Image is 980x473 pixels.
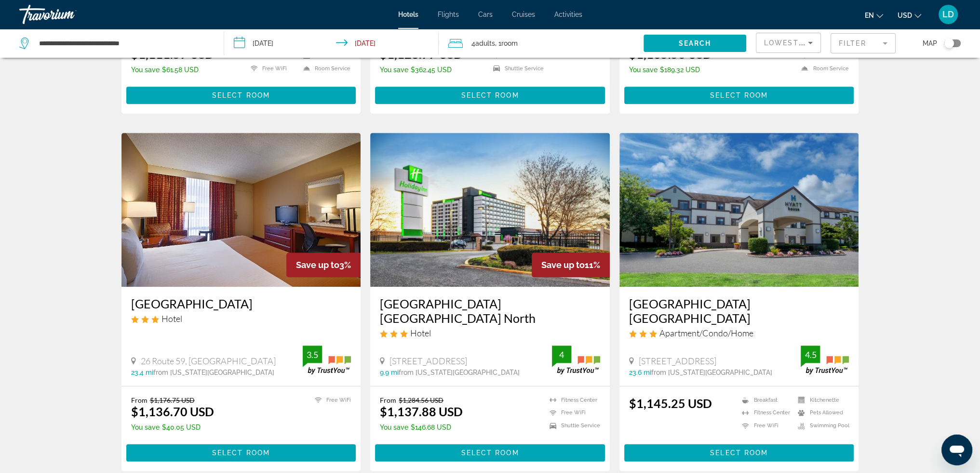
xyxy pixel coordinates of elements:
[898,12,912,19] span: USD
[131,396,148,404] span: From
[375,446,605,457] a: Select Room
[19,2,116,27] a: Travorium
[380,404,463,419] ins: $1,137.88 USD
[512,11,535,18] a: Cruises
[644,35,746,52] button: Search
[495,37,518,50] span: , 1
[153,369,274,376] span: from [US_STATE][GEOGRAPHIC_DATA]
[380,369,399,376] span: 9.9 mi
[624,446,854,457] a: Select Room
[679,39,712,47] span: Search
[478,11,493,18] a: Cars
[131,313,351,324] div: 3 star Hotel
[370,133,610,287] img: Hotel image
[552,349,571,360] div: 4
[793,409,849,417] li: Pets Allowed
[532,253,610,277] div: 11%
[380,423,408,431] span: You save
[793,422,849,430] li: Swimming Pool
[380,423,463,431] p: $146.68 USD
[375,87,605,104] button: Select Room
[629,396,712,410] ins: $1,145.25 USD
[801,349,820,360] div: 4.5
[141,356,276,366] span: 26 Route 59, [GEOGRAPHIC_DATA]
[710,449,768,457] span: Select Room
[389,356,467,366] span: [STREET_ADDRESS]
[501,39,518,47] span: Room
[923,37,937,50] span: Map
[399,396,443,404] del: $1,284.56 USD
[298,64,351,73] li: Room Service
[303,345,351,374] img: trustyou-badge.svg
[629,296,849,325] a: [GEOGRAPHIC_DATA] [GEOGRAPHIC_DATA]
[936,4,961,25] button: User Menu
[619,133,859,287] a: Hotel image
[941,435,972,465] iframe: Button to launch messaging window
[126,89,356,100] a: Select Room
[212,91,270,99] span: Select Room
[737,396,793,404] li: Breakfast
[764,37,813,49] mat-select: Sort by
[380,328,600,338] div: 3 star Hotel
[398,11,418,18] span: Hotels
[898,8,921,22] button: Change currency
[131,423,214,431] p: $40.05 USD
[399,369,520,376] span: from [US_STATE][GEOGRAPHIC_DATA]
[554,11,582,18] a: Activities
[461,91,519,99] span: Select Room
[764,39,826,47] span: Lowest Price
[224,29,439,58] button: Check-in date: Dec 26, 2025 Check-out date: Jan 3, 2026
[150,396,195,404] del: $1,176.75 USD
[131,66,214,74] p: $61.58 USD
[296,260,339,270] span: Save up to
[629,328,849,338] div: 3 star Apartment
[488,64,544,73] li: Shuttle Service
[541,260,585,270] span: Save up to
[380,396,396,404] span: From
[659,328,753,338] span: Apartment/Condo/Home
[552,345,600,374] img: trustyou-badge.svg
[126,446,356,457] a: Select Room
[831,33,896,54] button: Filter
[639,356,716,366] span: [STREET_ADDRESS]
[212,449,270,457] span: Select Room
[410,328,431,338] span: Hotel
[545,422,600,430] li: Shuttle Service
[286,253,361,277] div: 3%
[710,91,768,99] span: Select Room
[796,64,849,73] li: Room Service
[131,404,214,419] ins: $1,136.70 USD
[865,12,874,19] span: en
[375,89,605,100] a: Select Room
[121,133,361,287] img: Hotel image
[375,444,605,461] button: Select Room
[131,369,153,376] span: 23.4 mi
[624,87,854,104] button: Select Room
[126,87,356,104] button: Select Room
[380,296,600,325] a: [GEOGRAPHIC_DATA] [GEOGRAPHIC_DATA] North
[545,396,600,404] li: Fitness Center
[246,64,298,73] li: Free WiFi
[131,423,160,431] span: You save
[942,10,954,19] span: LD
[475,39,495,47] span: Adults
[801,345,849,374] img: trustyou-badge.svg
[624,444,854,461] button: Select Room
[439,29,644,58] button: Travelers: 4 adults, 0 children
[303,349,322,360] div: 3.5
[438,11,459,18] span: Flights
[629,66,658,74] span: You save
[624,89,854,100] a: Select Room
[545,409,600,417] li: Free WiFi
[651,369,772,376] span: from [US_STATE][GEOGRAPHIC_DATA]
[131,296,351,311] a: [GEOGRAPHIC_DATA]
[380,66,408,74] span: You save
